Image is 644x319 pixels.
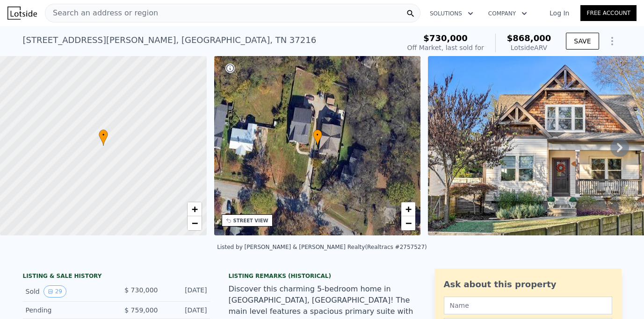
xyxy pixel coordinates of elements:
[538,8,580,18] a: Log In
[26,305,109,315] div: Pending
[407,43,484,52] div: Off Market, last sold for
[191,217,197,229] span: −
[401,202,415,216] a: Zoom in
[313,131,322,139] span: •
[401,216,415,230] a: Zoom out
[580,5,637,21] a: Free Account
[188,202,202,216] a: Zoom in
[566,33,599,50] button: SAVE
[481,5,535,22] button: Company
[188,216,202,230] a: Zoom out
[99,131,108,139] span: •
[166,285,207,298] div: [DATE]
[43,285,66,298] button: View historical data
[405,203,412,215] span: +
[423,33,468,43] span: $730,000
[7,7,37,20] img: Lotside
[507,33,551,43] span: $868,000
[23,272,210,282] div: LISTING & SALE HISTORY
[45,7,158,19] span: Search an address or region
[229,272,416,280] div: Listing Remarks (Historical)
[603,32,622,50] button: Show Options
[405,217,412,229] span: −
[26,285,109,298] div: Sold
[217,244,427,250] div: Listed by [PERSON_NAME] & [PERSON_NAME] Realty (Realtracs #2757527)
[191,203,197,215] span: +
[233,217,268,224] div: STREET VIEW
[99,129,108,146] div: •
[507,43,551,52] div: Lotside ARV
[313,129,322,146] div: •
[166,305,207,315] div: [DATE]
[124,306,158,314] span: $ 759,000
[124,286,158,294] span: $ 730,000
[444,297,612,314] input: Name
[422,5,481,22] button: Solutions
[444,278,612,291] div: Ask about this property
[23,34,317,47] div: [STREET_ADDRESS][PERSON_NAME] , [GEOGRAPHIC_DATA] , TN 37216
